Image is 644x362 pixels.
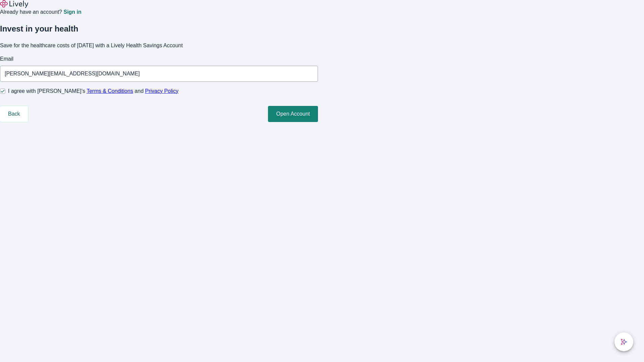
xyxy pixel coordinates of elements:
a: Terms & Conditions [87,88,133,94]
svg: Lively AI Assistant [621,339,627,345]
span: I agree with [PERSON_NAME]’s and [8,87,178,95]
a: Sign in [63,9,81,15]
button: chat [614,333,633,351]
a: Privacy Policy [145,88,179,94]
button: Open Account [268,106,318,122]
